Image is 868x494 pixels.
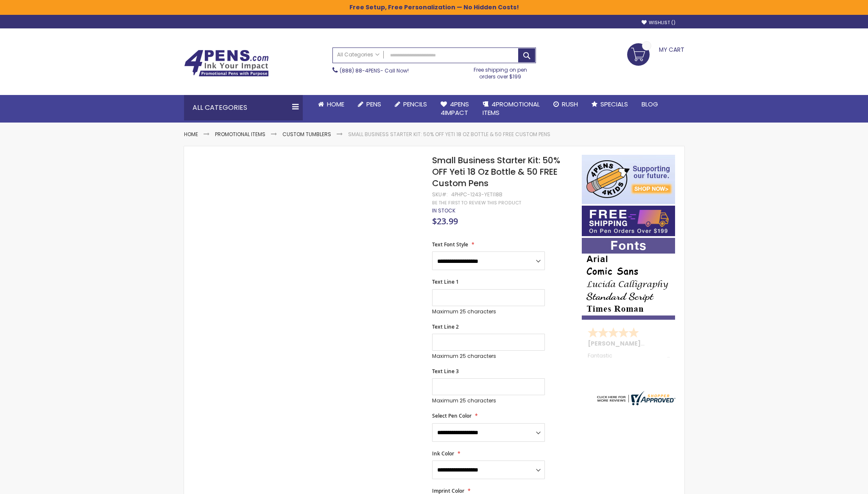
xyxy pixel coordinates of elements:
[432,308,545,315] p: Maximum 25 characters
[432,215,458,227] span: $23.99
[582,155,675,204] img: 4pens 4 kids
[311,95,351,114] a: Home
[642,20,675,26] a: Wishlist
[585,95,635,114] a: Specials
[327,100,344,109] span: Home
[432,241,468,248] span: Text Font Style
[432,154,560,189] span: Small Business Starter Kit: 50% OFF Yeti 18 Oz Bottle & 50 FREE Custom Pens
[600,100,628,109] span: Specials
[595,391,675,405] img: 4pens.com widget logo
[388,95,434,114] a: Pencils
[432,323,459,330] span: Text Line 2
[432,200,521,206] a: Be the first to review this product
[465,63,536,80] div: Free shipping on pen orders over $199
[348,131,550,138] li: Small Business Starter Kit: 50% OFF Yeti 18 Oz Bottle & 50 FREE Custom Pens
[432,412,472,419] span: Select Pen Color
[582,238,675,320] img: font-personalization-examples
[434,95,476,123] a: 4Pens4impact
[483,100,540,117] span: 4PROMOTIONAL ITEMS
[333,48,384,62] a: All Categories
[595,400,675,407] a: 4pens.com certificate URL
[432,191,448,198] strong: SKU
[441,100,469,117] span: 4Pens 4impact
[476,95,547,123] a: 4PROMOTIONALITEMS
[337,51,380,58] span: All Categories
[432,450,454,457] span: Ink Color
[340,67,409,74] span: - Call Now!
[432,207,455,214] div: Availability
[432,368,459,375] span: Text Line 3
[635,95,665,114] a: Blog
[562,100,578,109] span: Rush
[215,131,265,138] a: Promotional Items
[642,100,658,109] span: Blog
[582,206,675,236] img: Free shipping on orders over $199
[184,131,198,138] a: Home
[588,353,670,359] div: Fantastic
[184,95,303,120] div: All Categories
[340,67,380,74] a: (888) 88-4PENS
[432,278,459,285] span: Text Line 1
[451,191,502,198] div: 4PHPC-1243-YETI18B
[403,100,427,109] span: Pencils
[366,100,381,109] span: Pens
[588,339,644,348] span: [PERSON_NAME]
[432,207,455,214] span: In stock
[432,397,545,404] p: Maximum 25 characters
[351,95,388,114] a: Pens
[547,95,585,114] a: Rush
[184,50,269,77] img: 4Pens Custom Pens and Promotional Products
[432,353,545,360] p: Maximum 25 characters
[282,131,331,138] a: Custom Tumblers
